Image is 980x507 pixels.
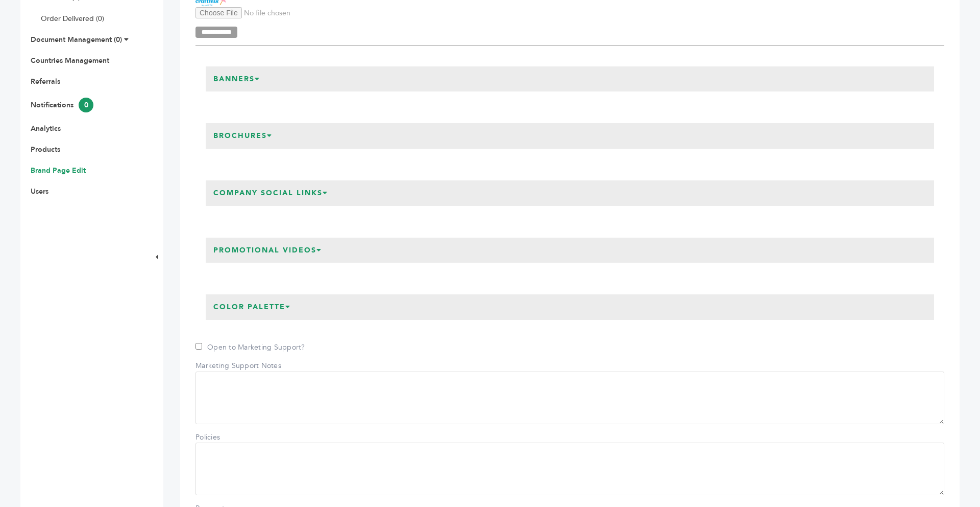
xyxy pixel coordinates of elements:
[31,56,109,65] a: Countries Management
[195,432,267,443] label: Policies
[206,180,336,206] h3: Company Social Links
[31,166,86,175] a: Brand Page Edit
[206,66,268,92] h3: Banners
[206,123,280,149] h3: Brochures
[206,238,330,263] h3: Promotional Videos
[31,187,48,196] a: Users
[79,98,93,112] span: 0
[31,124,61,133] a: Analytics
[31,100,93,110] a: Notifications0
[206,294,299,320] h3: Color Palette
[31,77,60,86] a: Referrals
[195,361,281,371] label: Marketing Support Notes
[31,35,122,44] a: Document Management (0)
[41,14,104,24] a: Order Delivered (0)
[195,342,305,353] label: Open to Marketing Support?
[195,343,202,350] input: Open to Marketing Support?
[31,145,60,154] a: Products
